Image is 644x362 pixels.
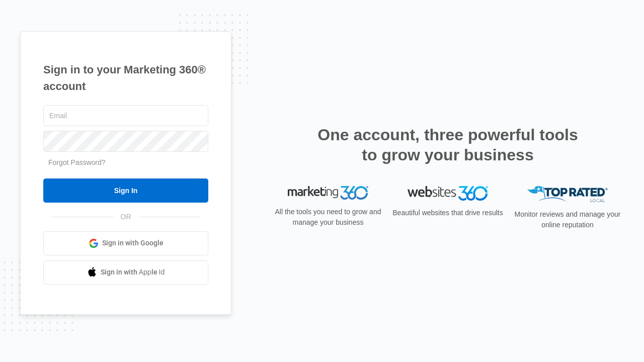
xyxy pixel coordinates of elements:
[511,209,624,230] p: Monitor reviews and manage your online reputation
[114,212,138,222] span: OR
[43,260,208,285] a: Sign in with Apple Id
[527,186,608,203] img: Top Rated Local
[102,238,164,248] span: Sign in with Google
[48,158,106,166] a: Forgot Password?
[43,231,208,255] a: Sign in with Google
[43,178,208,203] input: Sign In
[391,208,504,218] p: Beautiful websites that drive results
[314,125,581,165] h2: One account, three powerful tools to grow your business
[272,207,384,228] p: All the tools you need to grow and manage your business
[408,186,488,201] img: Websites 360
[43,105,208,126] input: Email
[43,61,208,95] h1: Sign in to your Marketing 360® account
[288,186,368,200] img: Marketing 360
[101,267,165,278] span: Sign in with Apple Id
